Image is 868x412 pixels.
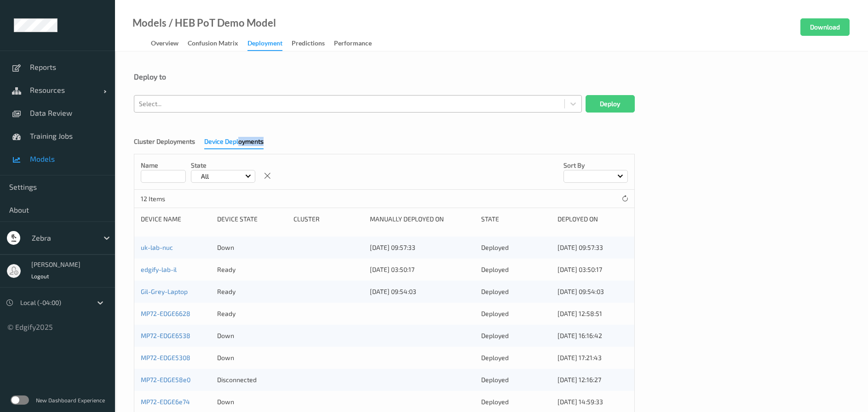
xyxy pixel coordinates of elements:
div: Deployed [481,265,551,274]
div: Ready [217,265,287,274]
div: Deployed [481,243,551,252]
div: Disconnected [217,375,287,384]
a: Performance [334,37,381,50]
p: State [191,161,255,170]
span: [DATE] 16:16:42 [558,332,602,339]
a: edgify-lab-il [141,265,177,273]
div: Down [217,243,287,252]
div: Cluster Deployments [134,137,195,148]
span: [DATE] 09:57:33 [370,243,415,251]
div: Ready [217,287,287,296]
div: Down [217,397,287,406]
a: uk-lab-nuc [141,243,173,251]
a: Models [132,18,167,28]
div: Deployed [481,331,551,340]
button: Download [800,18,850,36]
div: Device Deployments [204,137,264,149]
div: Deployed [481,287,551,296]
p: Sort by [563,161,628,170]
div: Deploy to [134,72,849,81]
div: / HEB PoT Demo Model [167,18,276,28]
div: Cluster [293,214,363,224]
div: Deployed [481,309,551,318]
a: MP72-EDGE6538 [141,332,190,339]
div: Predictions [292,39,325,50]
a: Confusion matrix [188,37,247,50]
div: Device state [217,214,287,224]
span: [DATE] 09:54:03 [558,288,604,295]
a: Overview [151,37,188,50]
div: Deployed on [558,214,627,224]
p: Name [141,161,186,170]
a: MP72-EDGE6628 [141,310,190,317]
div: Manually deployed on [370,214,475,224]
div: Down [217,331,287,340]
a: Gil-Grey-Laptop [141,288,188,295]
p: All [198,172,212,181]
div: State [481,214,551,224]
span: [DATE] 09:54:03 [370,288,416,295]
span: [DATE] 09:57:33 [558,243,603,251]
a: Deployment [247,37,292,51]
div: Deployed [481,397,551,406]
p: 12 Items [141,194,210,203]
div: Device Name [141,214,211,224]
span: [DATE] 12:58:51 [558,310,602,317]
span: [DATE] 17:21:43 [558,354,602,361]
a: Cluster Deployments [134,137,204,145]
a: MP72-EDGE6e74 [141,398,190,406]
div: Confusion matrix [188,39,238,50]
div: Deployment [247,39,282,51]
a: Device Deployments [204,137,273,145]
span: [DATE] 12:16:27 [558,376,601,384]
div: Deployed [481,353,551,362]
a: MP72-EDGE5308 [141,354,190,361]
span: [DATE] 03:50:17 [558,265,602,273]
div: Overview [151,39,178,50]
div: Performance [334,39,372,50]
a: Predictions [292,37,334,50]
div: Ready [217,309,287,318]
span: [DATE] 03:50:17 [370,265,414,273]
div: Down [217,353,287,362]
span: [DATE] 14:59:33 [558,398,603,406]
a: MP72-EDGE58e0 [141,376,190,384]
div: Deployed [481,375,551,384]
button: Deploy [586,95,635,113]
